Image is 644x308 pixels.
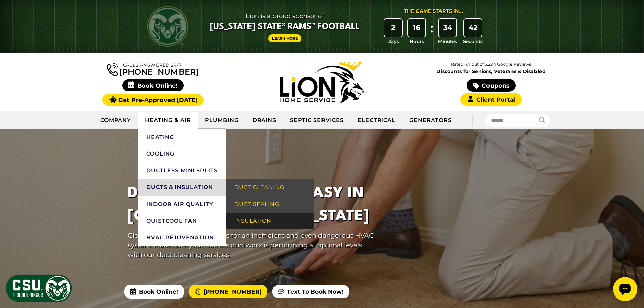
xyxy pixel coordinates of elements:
a: Cooling [138,145,226,162]
a: Ducts & Insulation [138,179,226,196]
a: [PHONE_NUMBER] [189,285,267,299]
div: 34 [439,19,456,37]
a: Client Portal [460,93,521,106]
a: [PHONE_NUMBER] [107,62,199,76]
div: 2 [384,19,402,37]
span: Minutes [438,38,457,45]
div: The Game Starts in... [404,8,463,15]
a: Electrical [351,112,403,129]
p: Clogged, dirty ductwork makes for an inefficient and even dangerous HVAC system. Make sure your h... [128,231,374,260]
div: 16 [408,19,426,37]
span: Seconds [463,38,483,45]
span: Lion is a proud sponsor of [210,10,360,21]
div: 42 [464,19,482,37]
div: : [428,19,435,45]
a: Heating [138,129,226,146]
img: CSU Rams logo [147,6,188,47]
a: Indoor Air Quality [138,196,226,213]
span: Hours [410,38,424,45]
a: Insulation [226,213,314,230]
span: [US_STATE] State® Rams™ Football [210,21,360,33]
a: Septic Services [283,112,351,129]
div: Open chat widget [3,3,27,27]
img: Lion Home Service [280,62,364,103]
a: Text To Book Now! [272,285,349,299]
a: Plumbing [198,112,246,129]
a: Ductless Mini Splits [138,162,226,179]
a: Company [94,112,139,129]
span: Book Online! [122,79,184,91]
div: | [458,111,485,129]
h1: Duct Cleaning Made Easy In [GEOGRAPHIC_DATA][US_STATE] [128,182,374,228]
a: Learn More [268,34,302,42]
a: Duct Cleaning [226,179,314,196]
a: Duct Sealing [226,196,314,213]
a: Get Pre-Approved [DATE] [102,94,204,106]
a: Coupons [467,79,515,92]
p: Rated 4.7 out of 5,294 Google Reviews [406,61,575,68]
span: Book Online! [124,285,184,298]
a: Drains [246,112,284,129]
a: QuietCool Fan [138,213,226,230]
img: CSU Sponsor Badge [5,274,73,303]
span: Days [387,38,399,45]
a: HVAC Rejuvenation [138,229,226,246]
span: Discounts for Seniors, Veterans & Disabled [408,69,574,74]
a: Heating & Air [138,112,198,129]
a: Generators [403,112,458,129]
